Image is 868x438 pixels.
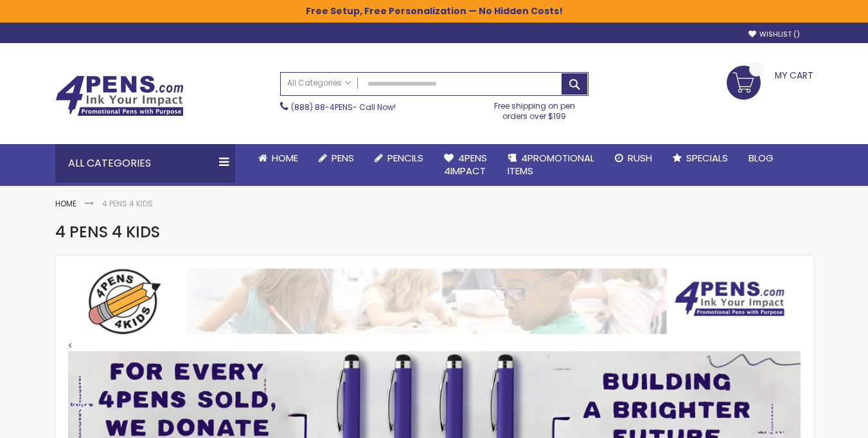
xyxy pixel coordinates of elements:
span: 4Pens 4impact [444,151,487,178]
a: Pens [308,144,364,172]
span: - Call Now! [291,102,396,113]
a: 4PROMOTIONALITEMS [497,144,605,186]
a: Pencils [364,144,434,172]
div: < [68,268,801,351]
span: Home [272,151,298,165]
span: Rush [628,151,652,165]
a: Rush [605,144,662,172]
span: Specials [686,151,728,165]
a: Home [55,198,76,209]
div: All Categories [55,144,235,183]
div: Free shipping on pen orders over $199 [481,96,589,122]
a: 4Pens4impact [434,144,497,186]
a: Blog [738,144,784,172]
a: (888) 88-4PENS [291,102,353,113]
span: 4PROMOTIONAL ITEMS [508,151,594,178]
span: All Categories [287,78,351,88]
span: Pens [332,151,354,165]
a: Wishlist [748,30,800,39]
span: Blog [748,151,774,165]
span: Pencils [387,151,423,165]
img: Top Banner [68,268,801,334]
strong: 4 Pens 4 Kids [102,198,153,209]
a: All Categories [281,73,358,94]
a: Specials [662,144,738,172]
a: Home [248,144,308,172]
img: 4Pens Custom Pens and Promotional Products [55,75,184,116]
span: 4 Pens 4 Kids [55,221,160,242]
